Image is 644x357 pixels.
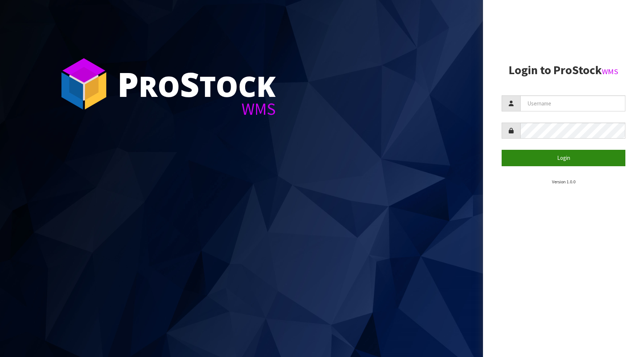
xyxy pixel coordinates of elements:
[502,150,625,166] button: Login
[117,67,276,101] div: ro tock
[520,95,625,111] input: Username
[552,179,575,184] small: Version 1.0.0
[180,61,199,107] span: S
[117,101,276,117] div: WMS
[502,64,625,77] h2: Login to ProStock
[602,67,618,76] small: WMS
[117,61,139,107] span: P
[56,56,112,112] img: ProStock Cube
